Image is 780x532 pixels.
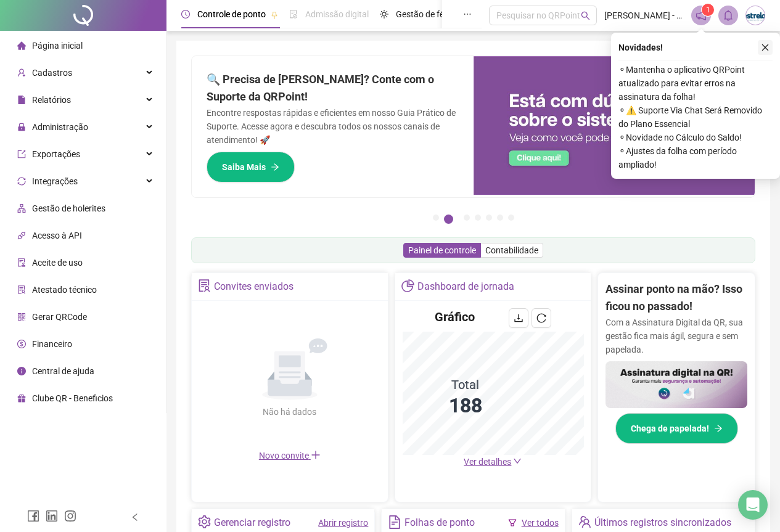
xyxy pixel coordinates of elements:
[32,231,82,240] span: Acesso à API
[17,231,26,240] span: api
[536,313,546,323] span: reload
[259,451,321,460] span: Novo convite
[464,215,470,221] button: 3
[723,10,734,21] span: bell
[475,215,481,221] button: 4
[181,10,190,18] span: clock-circle
[32,95,71,105] span: Relatórios
[233,405,347,419] div: Não há dados
[318,518,368,528] a: Abrir registro
[17,123,26,131] span: lock
[131,513,139,522] span: left
[513,457,522,465] span: down
[289,10,298,18] span: file-done
[380,10,388,18] span: sun
[17,177,26,186] span: sync
[17,367,26,375] span: info-circle
[214,276,294,297] div: Convites enviados
[197,9,266,19] span: Controle de ponto
[64,510,76,522] span: instagram
[435,308,475,325] h4: Gráfico
[198,279,211,292] span: solution
[444,215,453,224] button: 2
[581,11,590,20] span: search
[17,313,26,321] span: qrcode
[702,4,714,16] sup: 1
[222,160,266,174] span: Saiba Mais
[32,258,83,268] span: Aceite de uso
[17,258,26,267] span: audit
[618,131,773,144] span: ⚬ Novidade no Cálculo do Saldo!
[46,510,58,522] span: linkedin
[17,204,26,213] span: apartment
[27,510,39,522] span: facebook
[522,518,559,528] a: Ver todos
[32,68,72,78] span: Cadastros
[32,41,83,51] span: Página inicial
[198,515,211,528] span: setting
[606,361,747,409] img: banner%2F02c71560-61a6-44d4-94b9-c8ab97240462.png
[761,43,770,52] span: close
[706,6,710,14] span: 1
[207,71,459,106] h2: 🔍 Precisa de [PERSON_NAME]? Conte com o Suporte da QRPoint!
[514,313,523,323] span: download
[463,10,472,18] span: ellipsis
[396,9,458,19] span: Gestão de férias
[606,280,747,316] h2: Assinar ponto na mão? Isso ficou no passado!
[738,490,768,520] div: Open Intercom Messenger
[631,422,709,435] span: Chega de papelada!
[508,518,517,527] span: filter
[17,96,26,104] span: file
[618,63,773,104] span: ⚬ Mantenha o aplicativo QRPoint atualizado para evitar erros na assinatura da folha!
[417,276,514,297] div: Dashboard de jornada
[17,285,26,294] span: solution
[32,339,72,349] span: Financeiro
[32,122,88,132] span: Administração
[207,106,459,147] p: Encontre respostas rápidas e eficientes em nosso Guia Prático de Suporte. Acesse agora e descubra...
[618,104,773,131] span: ⚬ ⚠️ Suporte Via Chat Será Removido do Plano Essencial
[32,393,113,403] span: Clube QR - Beneficios
[604,9,684,22] span: [PERSON_NAME] - ESTRELAS INTERNET
[497,215,503,221] button: 6
[696,10,707,21] span: notification
[408,245,476,255] span: Painel de controle
[474,56,755,195] img: banner%2F0cf4e1f0-cb71-40ef-aa93-44bd3d4ee559.png
[311,450,321,460] span: plus
[606,316,747,356] p: Com a Assinatura Digital da QR, sua gestão fica mais ágil, segura e sem papelada.
[433,215,439,221] button: 1
[32,203,105,213] span: Gestão de holerites
[32,149,80,159] span: Exportações
[17,41,26,50] span: home
[746,6,765,25] img: 4435
[271,163,279,171] span: arrow-right
[464,457,511,467] span: Ver detalhes
[388,515,401,528] span: file-text
[305,9,369,19] span: Admissão digital
[17,150,26,158] span: export
[714,424,723,433] span: arrow-right
[485,245,538,255] span: Contabilidade
[486,215,492,221] button: 5
[508,215,514,221] button: 7
[17,394,26,403] span: gift
[32,366,94,376] span: Central de ajuda
[17,68,26,77] span: user-add
[32,176,78,186] span: Integrações
[464,457,522,467] a: Ver detalhes down
[17,340,26,348] span: dollar
[401,279,414,292] span: pie-chart
[618,41,663,54] span: Novidades !
[615,413,738,444] button: Chega de papelada!
[32,285,97,295] span: Atestado técnico
[32,312,87,322] span: Gerar QRCode
[271,11,278,18] span: pushpin
[207,152,295,182] button: Saiba Mais
[618,144,773,171] span: ⚬ Ajustes da folha com período ampliado!
[578,515,591,528] span: team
